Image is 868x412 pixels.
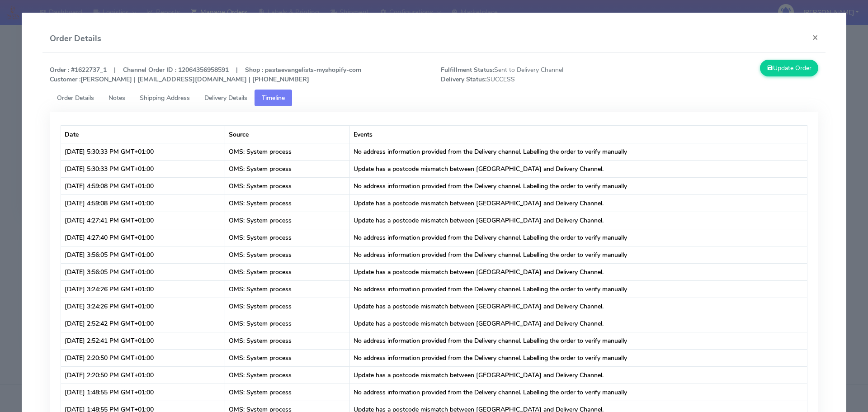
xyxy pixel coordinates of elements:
td: Update has a postcode mismatch between [GEOGRAPHIC_DATA] and Delivery Channel. [350,298,807,315]
td: OMS: System process [225,212,350,229]
span: Order Details [57,94,94,102]
td: [DATE] 4:59:08 PM GMT+01:00 [61,194,225,212]
ul: Tabs [50,90,819,106]
td: No address information provided from the Delivery channel. Labelling the order to verify manually [350,332,807,349]
td: [DATE] 4:59:08 PM GMT+01:00 [61,177,225,194]
td: [DATE] 2:20:50 PM GMT+01:00 [61,349,225,366]
th: Source [225,126,350,143]
td: OMS: System process [225,298,350,315]
td: [DATE] 4:27:40 PM GMT+01:00 [61,229,225,246]
td: [DATE] 3:24:26 PM GMT+01:00 [61,280,225,298]
td: No address information provided from the Delivery channel. Labelling the order to verify manually [350,384,807,401]
td: OMS: System process [225,263,350,280]
span: Sent to Delivery Channel SUCCESS [434,65,630,84]
span: Delivery Details [204,94,247,102]
strong: Delivery Status: [441,75,486,84]
button: Close [805,25,826,49]
td: OMS: System process [225,332,350,349]
td: Update has a postcode mismatch between [GEOGRAPHIC_DATA] and Delivery Channel. [350,212,807,229]
td: Update has a postcode mismatch between [GEOGRAPHIC_DATA] and Delivery Channel. [350,160,807,177]
td: [DATE] 2:20:50 PM GMT+01:00 [61,366,225,384]
span: Shipping Address [140,94,190,102]
th: Events [350,126,807,143]
td: Update has a postcode mismatch between [GEOGRAPHIC_DATA] and Delivery Channel. [350,263,807,280]
td: [DATE] 5:30:33 PM GMT+01:00 [61,160,225,177]
td: [DATE] 2:52:41 PM GMT+01:00 [61,332,225,349]
td: [DATE] 2:52:42 PM GMT+01:00 [61,315,225,332]
td: No address information provided from the Delivery channel. Labelling the order to verify manually [350,177,807,194]
td: OMS: System process [225,143,350,160]
td: [DATE] 4:27:41 PM GMT+01:00 [61,212,225,229]
td: No address information provided from the Delivery channel. Labelling the order to verify manually [350,229,807,246]
td: Update has a postcode mismatch between [GEOGRAPHIC_DATA] and Delivery Channel. [350,315,807,332]
td: OMS: System process [225,366,350,384]
td: OMS: System process [225,280,350,298]
td: [DATE] 3:24:26 PM GMT+01:00 [61,298,225,315]
td: OMS: System process [225,384,350,401]
td: No address information provided from the Delivery channel. Labelling the order to verify manually [350,246,807,263]
td: No address information provided from the Delivery channel. Labelling the order to verify manually [350,143,807,160]
strong: Order : #1622737_1 | Channel Order ID : 12064356958591 | Shop : pastaevangelists-myshopify-com [P... [50,66,361,84]
th: Date [61,126,225,143]
td: OMS: System process [225,315,350,332]
td: [DATE] 1:48:55 PM GMT+01:00 [61,384,225,401]
td: [DATE] 3:56:05 PM GMT+01:00 [61,246,225,263]
strong: Customer : [50,75,80,84]
td: Update has a postcode mismatch between [GEOGRAPHIC_DATA] and Delivery Channel. [350,194,807,212]
td: OMS: System process [225,194,350,212]
td: OMS: System process [225,177,350,194]
span: Notes [108,94,125,102]
button: Update Order [760,60,819,76]
td: OMS: System process [225,349,350,366]
td: No address information provided from the Delivery channel. Labelling the order to verify manually [350,349,807,366]
h4: Order Details [50,33,101,45]
td: OMS: System process [225,160,350,177]
td: [DATE] 3:56:05 PM GMT+01:00 [61,263,225,280]
td: OMS: System process [225,229,350,246]
td: [DATE] 5:30:33 PM GMT+01:00 [61,143,225,160]
td: OMS: System process [225,246,350,263]
span: Timeline [262,94,285,102]
strong: Fulfillment Status: [441,66,494,74]
td: No address information provided from the Delivery channel. Labelling the order to verify manually [350,280,807,298]
td: Update has a postcode mismatch between [GEOGRAPHIC_DATA] and Delivery Channel. [350,366,807,384]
